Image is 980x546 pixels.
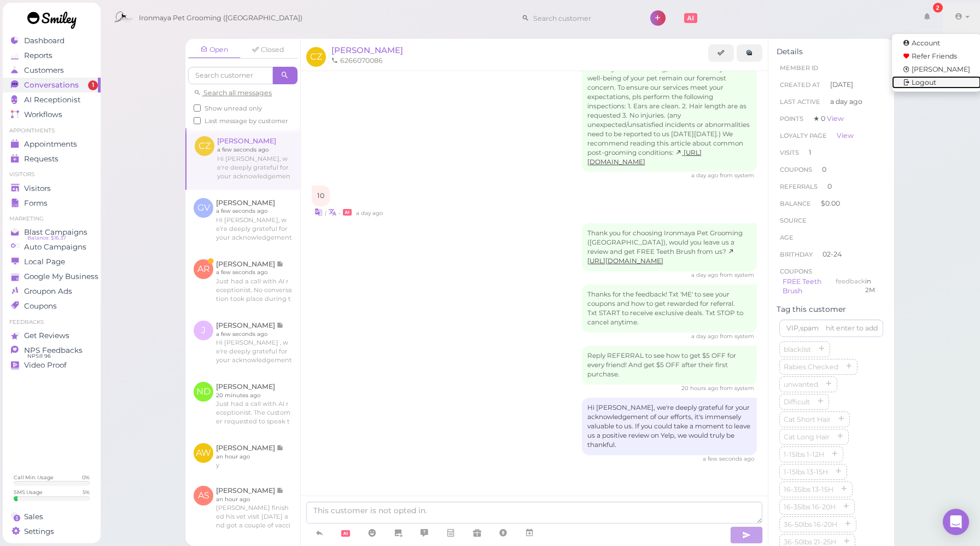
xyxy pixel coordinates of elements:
div: Open Intercom Messenger [943,509,969,535]
a: Sales [3,509,101,524]
span: Visits [780,149,799,156]
a: NPS Feedbacks NPS® 96 [3,343,101,358]
a: Search all messages [194,89,272,97]
span: Customers [24,66,64,75]
span: Rabies Checked [781,363,841,371]
span: Auto Campaigns [24,242,86,252]
span: Cat Short Hair [781,415,833,423]
span: 10/02/2025 05:18pm [703,455,754,462]
span: Workflows [24,110,62,119]
span: Last message by customer [205,117,288,125]
span: Points [780,115,803,123]
div: feedback [836,277,865,297]
input: Search customer [529,9,635,27]
span: 36-50lbs 16-20H [781,520,839,528]
span: Refer Friends [912,52,957,60]
span: 1-15lbs 13-15H [781,468,830,476]
span: 16-35lbs 13-15H [781,485,836,493]
a: Workflows [3,107,101,122]
span: Difficult [781,398,812,406]
span: Last Active [780,98,820,106]
a: Google My Business [3,269,101,284]
div: Expires at2025-11-30 11:59pm [865,277,880,297]
span: Coupons [780,268,812,275]
span: CZ [306,47,326,67]
li: Visitors [3,171,101,178]
span: Created At [780,81,820,89]
span: 10/01/2025 09:36pm [681,385,720,392]
span: AI Receptionist [24,95,80,104]
span: 1-15lbs 1-12H [781,450,826,458]
span: [DATE] [830,80,853,90]
span: NPS® 96 [27,352,51,361]
li: 02-24 [777,246,886,263]
li: 0 [777,178,886,195]
input: Search customer [188,67,273,84]
div: Details [777,47,886,56]
span: 10/01/2025 06:35pm [356,210,383,217]
a: [PERSON_NAME] [331,45,403,55]
span: 10/01/2025 06:35pm [691,271,720,278]
span: Ironmaya Pet Grooming ([GEOGRAPHIC_DATA]) [139,3,302,33]
a: Conversations 1 [3,78,101,92]
span: Conversations [24,80,79,90]
span: Settings [24,527,54,536]
div: • [312,206,757,218]
div: Call Min. Usage [14,474,54,481]
i: | [325,210,326,217]
a: AI Receptionist [3,92,101,107]
span: 16-35lbs 16-20H [781,503,838,511]
span: Visitors [24,184,51,193]
span: Coupons [780,166,812,173]
span: from system [720,333,754,340]
div: Reply REFERRAL to see how to get $5 OFF for every friend! And get $5 OFF after their first purchase. [582,346,757,385]
a: Get Reviews [3,328,101,343]
div: Thank you for choosing Ironmaya Pet Grooming ([GEOGRAPHIC_DATA]), would you leave us a review and... [582,223,757,271]
div: Hi [PERSON_NAME], we're deeply grateful for your acknowledgement of our efforts, it's immensely v... [582,398,757,455]
span: Balance [780,200,813,207]
a: Customers [3,63,101,78]
div: Thanks for the feedback! Txt 'ME' to see your coupons and how to get rewarded for referral. Txt S... [582,284,757,333]
a: Dashboard [3,33,101,48]
span: unwanted [781,380,820,388]
a: Groupon Ads [3,284,101,299]
li: 1 [777,144,886,161]
a: [URL][DOMAIN_NAME] [587,149,702,166]
span: Member ID [780,64,818,72]
a: Closed [242,42,294,58]
span: $0.00 [821,199,840,207]
span: ★ 0 [813,114,844,123]
div: 0 % [82,474,90,481]
a: View [827,114,844,123]
span: Dashboard [24,36,65,45]
a: Local Page [3,254,101,269]
span: Forms [24,199,48,208]
a: Blast Campaigns Balance: $16.37 [3,225,101,240]
a: Appointments [3,137,101,152]
a: Reports [3,48,101,63]
div: hit enter to add [826,323,878,333]
a: Video Proof [3,358,101,373]
span: Cat Long Hair [781,433,832,441]
a: Requests [3,152,101,166]
span: Show unread only [205,104,262,112]
span: Groupon Ads [24,287,72,296]
span: from system [720,271,754,278]
div: Tag this customer [777,305,886,314]
span: Appointments [24,140,77,149]
input: Last message by customer [194,117,201,124]
span: blacklist [781,345,813,353]
input: Show unread only [194,104,201,112]
a: [URL][DOMAIN_NAME] [587,248,734,265]
input: VIP,spam [779,320,883,337]
li: Appointments [3,127,101,135]
span: a day ago [830,97,862,107]
span: Video Proof [24,361,67,370]
span: Get Reviews [24,331,69,340]
li: Marketing [3,215,101,223]
span: Birthday [780,251,813,258]
a: Auto Campaigns [3,240,101,254]
li: Feedbacks [3,318,101,326]
span: Source [780,217,807,224]
span: Reports [24,51,52,60]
